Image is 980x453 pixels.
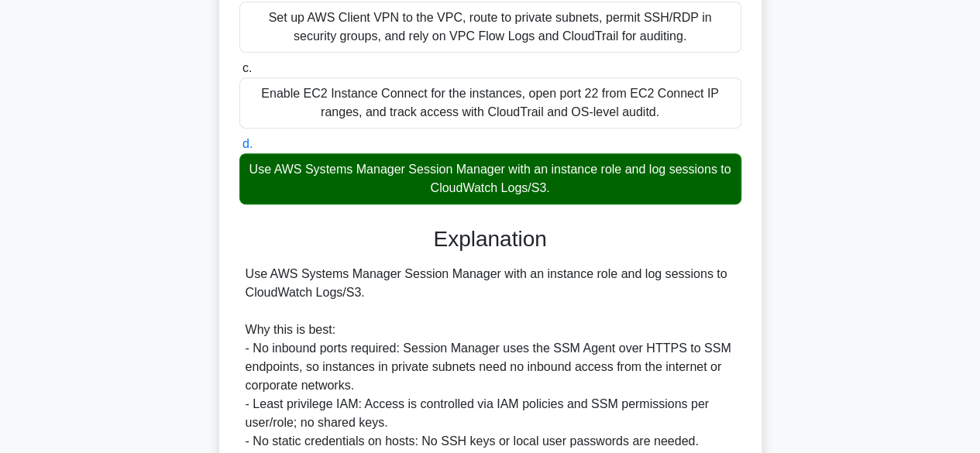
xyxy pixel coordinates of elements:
[242,137,253,150] span: d.
[249,226,732,252] h3: Explanation
[239,2,741,53] div: Set up AWS Client VPN to the VPC, route to private subnets, permit SSH/RDP in security groups, an...
[239,77,741,129] div: Enable EC2 Instance Connect for the instances, open port 22 from EC2 Connect IP ranges, and track...
[242,61,252,74] span: c.
[239,153,741,204] div: Use AWS Systems Manager Session Manager with an instance role and log sessions to CloudWatch Logs...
